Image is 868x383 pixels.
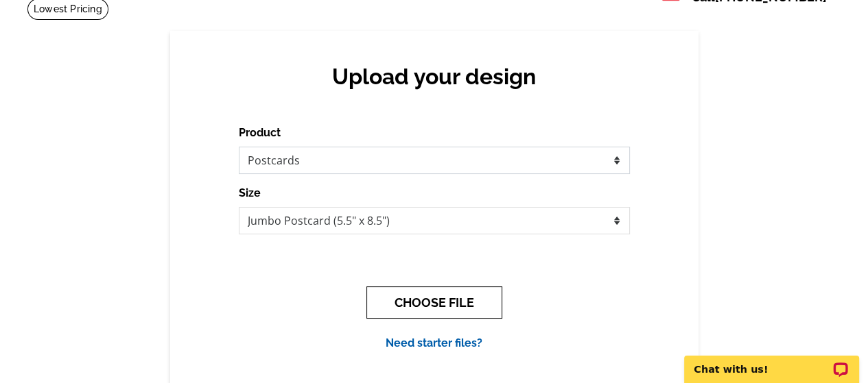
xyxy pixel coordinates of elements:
label: Size [239,185,261,201]
button: CHOOSE FILE [366,286,502,319]
iframe: LiveChat chat widget [675,340,868,383]
h2: Upload your design [253,64,616,90]
label: Product [239,125,281,141]
a: Need starter files? [386,336,482,349]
